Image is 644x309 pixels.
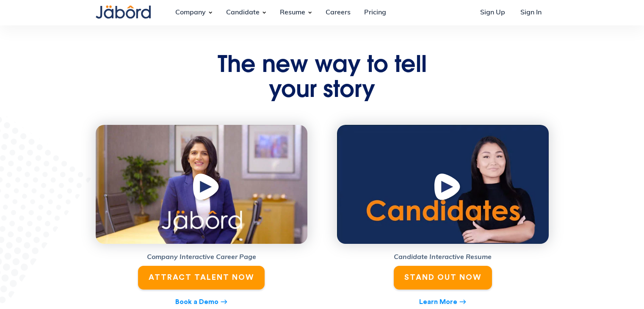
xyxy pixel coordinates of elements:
[473,1,512,24] a: Sign Up
[96,125,307,244] img: Company Career Page
[149,273,254,282] div: ATTRACT TALENT NOW
[419,297,457,307] div: Learn More
[459,296,467,308] div: east
[169,1,213,24] div: Company
[175,296,228,308] a: Book a Demoeast
[319,1,357,24] a: Careers
[96,125,307,244] a: open lightbox
[191,172,223,205] img: Play Button
[219,1,266,24] div: Candidate
[337,125,549,244] img: Candidate Thumbnail
[175,297,218,307] div: Book a Demo
[206,54,439,105] h1: The new way to tell your story
[357,1,393,24] a: Pricing
[138,266,265,289] a: ATTRACT TALENT NOW
[273,1,312,24] div: Resume
[96,6,151,19] img: Jabord
[419,296,467,308] a: Learn Moreeast
[220,296,228,308] div: east
[514,1,548,24] a: Sign In
[337,125,549,244] a: open lightbox
[432,172,464,205] img: Play Button
[337,252,549,262] h5: Candidate Interactive Resume
[96,252,307,262] h5: Company Interactive Career Page
[394,266,492,289] a: STAND OUT NOW
[404,273,481,282] div: STAND OUT NOW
